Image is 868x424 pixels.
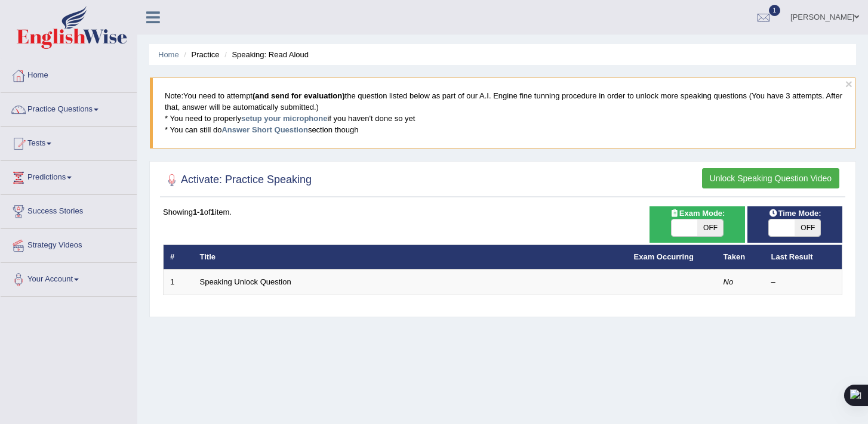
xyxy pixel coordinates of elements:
[150,78,855,148] blockquote: You need to attempt the question listed below as part of our A.I. Engine fine tunning procedure i...
[634,252,694,261] a: Exam Occurring
[1,59,137,89] a: Home
[697,219,723,236] span: OFF
[764,207,826,219] span: Time Mode:
[1,93,137,123] a: Practice Questions
[1,263,137,293] a: Your Account
[158,50,179,59] a: Home
[769,5,781,16] span: 1
[165,91,183,100] span: Note:
[1,127,137,157] a: Tests
[1,195,137,225] a: Success Stories
[163,171,312,189] h2: Activate: Practice Speaking
[181,49,219,60] li: Practice
[717,245,765,270] th: Taken
[253,91,345,100] b: (and send for evaluation)
[164,270,193,295] td: 1
[845,78,852,90] button: ×
[765,245,842,270] th: Last Result
[650,206,744,243] div: Show exams occurring in exams
[665,207,730,219] span: Exam Mode:
[164,245,193,270] th: #
[221,125,307,134] a: Answer Short Question
[724,277,734,286] em: No
[193,208,204,216] b: 1-1
[200,277,291,286] a: Speaking Unlock Question
[702,168,839,188] button: Unlock Speaking Question Video
[1,229,137,259] a: Strategy Videos
[1,161,137,191] a: Predictions
[163,206,842,218] div: Showing of item.
[193,245,627,270] th: Title
[795,219,820,236] span: OFF
[771,277,836,288] div: –
[211,208,215,216] b: 1
[221,49,309,60] li: Speaking: Read Aloud
[241,114,327,123] a: setup your microphone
